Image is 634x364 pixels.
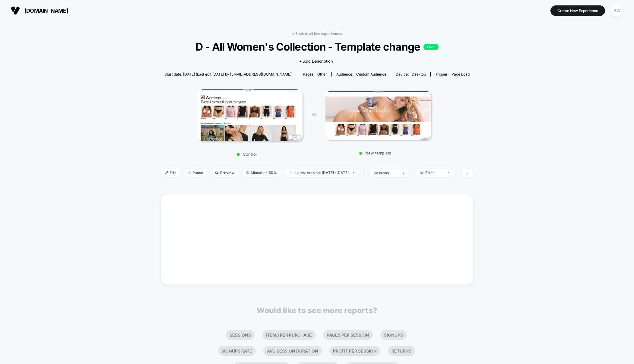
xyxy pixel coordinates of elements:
li: Signups [380,330,407,340]
button: Create New Experience [550,5,605,16]
span: Start date: [DATE] (Last edit [DATE] by [EMAIL_ADDRESS][DOMAIN_NAME]) [164,72,293,76]
div: No Filter [420,170,444,175]
img: rebalance [246,171,249,174]
span: Page Load [452,72,470,76]
img: end [448,172,450,173]
li: Signups Rate [218,346,256,356]
span: | [363,169,369,177]
p: Would like to see more reports? [257,306,377,315]
span: Preview [211,169,239,177]
div: Trigger: [435,72,470,76]
img: Visually logo [11,6,20,15]
span: Device: [391,72,430,76]
span: Custom Audience [356,72,386,76]
img: edit [165,171,168,174]
span: other [317,72,327,76]
p: Control [194,152,300,157]
div: Pages: [303,72,327,76]
button: SW [610,5,625,17]
div: sessions [374,171,398,175]
span: desktop [412,72,426,76]
span: Edit [160,169,180,177]
div: SW [611,5,623,17]
span: + Add Description [299,58,333,64]
p: New template [322,151,428,155]
span: Pause [183,169,208,177]
img: Control main [197,89,303,142]
li: Profit Per Session [329,346,380,356]
span: D - All Women's Collection - Template change [176,40,458,53]
span: VS [312,112,316,117]
li: Avg Session Duration [263,346,322,356]
img: end [353,172,355,173]
p: LIVE [423,44,439,50]
li: Pages Per Session [323,330,373,340]
img: end [188,171,191,174]
div: Audience: [336,72,386,76]
img: end [402,173,404,174]
li: Items Per Purchase [262,330,315,340]
li: Sessions [226,330,255,340]
a: < Back to all live experiences [292,31,342,36]
li: Returns [388,346,415,356]
span: [DOMAIN_NAME] [24,8,68,14]
button: [DOMAIN_NAME] [9,6,70,15]
img: calendar [289,171,292,174]
span: Allocation: 50% [242,169,281,177]
img: New template main [325,91,431,140]
span: Latest Version: [DATE] - [DATE] [284,169,360,177]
